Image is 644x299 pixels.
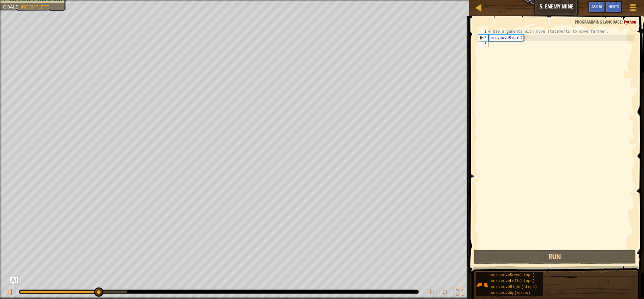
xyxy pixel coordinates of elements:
button: ♫ [440,286,450,299]
span: : [622,19,624,25]
button: Run [474,250,636,264]
span: hero.moveRight(steps) [490,285,537,289]
span: hero.moveUp(steps) [490,291,530,295]
button: Show game menu [625,1,641,16]
div: 2 [478,35,488,41]
img: portrait.png [476,279,488,291]
span: Programming language [575,19,622,25]
span: Goals [3,4,18,9]
button: Ctrl + P: Play [3,286,16,299]
span: hero.moveLeft(steps) [490,279,535,283]
span: Ask AI [591,3,602,9]
span: Hints [608,3,619,9]
span: Incomplete [21,4,49,9]
span: ♫ [441,287,447,296]
button: Ask AI [10,277,18,285]
div: 3 [478,41,488,47]
button: Toggle fullscreen [453,286,466,299]
button: Adjust volume [424,286,436,299]
div: 1 [478,28,488,35]
span: : [18,4,21,9]
button: Ask AI [588,1,605,13]
span: hero.moveDown(steps) [490,273,535,277]
span: Python [624,19,636,25]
